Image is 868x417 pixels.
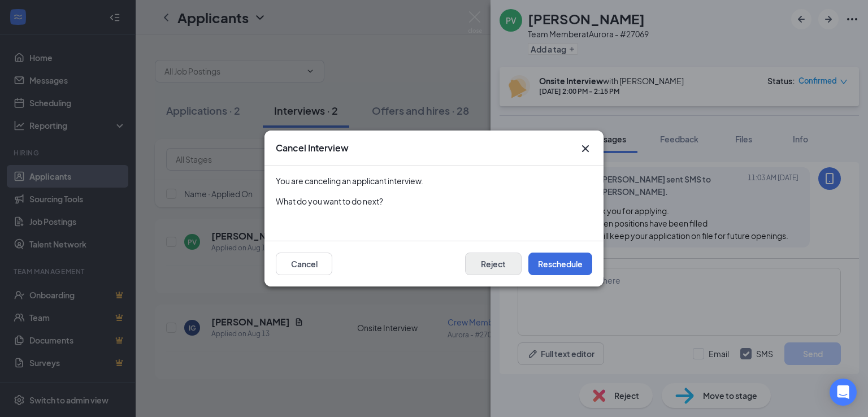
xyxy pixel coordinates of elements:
button: Reject [465,253,522,275]
svg: Cross [579,142,592,155]
div: What do you want to do next? [276,196,592,207]
button: Close [579,142,592,155]
div: You are canceling an applicant interview. [276,175,592,186]
h3: Cancel Interview [276,142,349,154]
div: Open Intercom Messenger [830,379,857,406]
button: Cancel [276,253,332,275]
button: Reschedule [528,253,592,275]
